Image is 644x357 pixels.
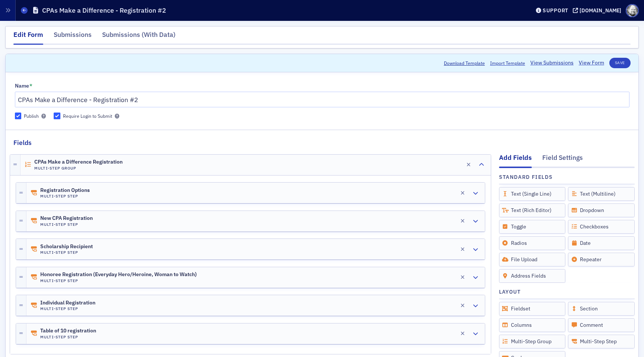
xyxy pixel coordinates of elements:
[40,215,93,221] span: New CPA Registration
[499,335,566,348] div: Multi-Step Group
[499,236,566,250] div: Radios
[40,194,90,199] h4: Multi-Step Step
[499,153,532,168] div: Add Fields
[34,166,123,171] h4: Multi-Step Group
[40,335,96,339] h4: Multi-Step Step
[40,300,95,306] span: Individual Registration
[499,288,521,296] h4: Layout
[573,8,624,13] button: [DOMAIN_NAME]
[499,318,566,332] div: Columns
[102,30,176,44] div: Submissions (With Data)
[13,30,43,45] div: Edit Form
[42,6,166,15] h1: CPAs Make a Difference - Registration #2
[40,328,96,334] span: Table of 10 registration
[34,159,123,165] span: CPAs Make a Difference Registration
[40,187,90,193] span: Registration Options
[499,187,566,201] div: Text (Single Line)
[568,318,635,332] div: Comment
[40,244,93,250] span: Scholarship Recipient
[54,30,92,44] div: Submissions
[568,203,635,217] div: Dropdown
[568,220,635,234] div: Checkboxes
[580,7,621,14] div: [DOMAIN_NAME]
[63,113,112,119] div: Require Login to Submit
[568,335,635,348] div: Multi-Step Step
[499,253,566,266] div: File Upload
[444,60,485,66] button: Download Template
[530,59,574,67] a: View Submissions
[15,83,29,89] div: Name
[15,113,22,119] input: Publish
[568,302,635,316] div: Section
[29,83,32,88] abbr: This field is required
[13,138,32,148] h2: Fields
[499,203,566,217] div: Text (Rich Editor)
[568,236,635,250] div: Date
[40,222,93,227] h4: Multi-Step Step
[542,153,583,167] div: Field Settings
[543,7,568,14] div: Support
[40,250,93,255] h4: Multi-Step Step
[499,220,566,234] div: Toggle
[40,272,197,278] span: Honoree Registration (Everyday Hero/Heroine, Woman to Watch)
[626,4,639,17] span: Profile
[54,113,60,119] input: Require Login to Submit
[40,306,95,311] h4: Multi-Step Step
[490,60,525,66] span: Import Template
[609,58,631,68] button: Save
[568,187,635,201] div: Text (Multiline)
[579,59,604,67] a: View Form
[499,269,566,283] div: Address Fields
[568,253,635,266] div: Repeater
[499,302,566,316] div: Fieldset
[499,173,553,181] h4: Standard Fields
[40,278,197,283] h4: Multi-Step Step
[24,113,39,119] div: Publish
